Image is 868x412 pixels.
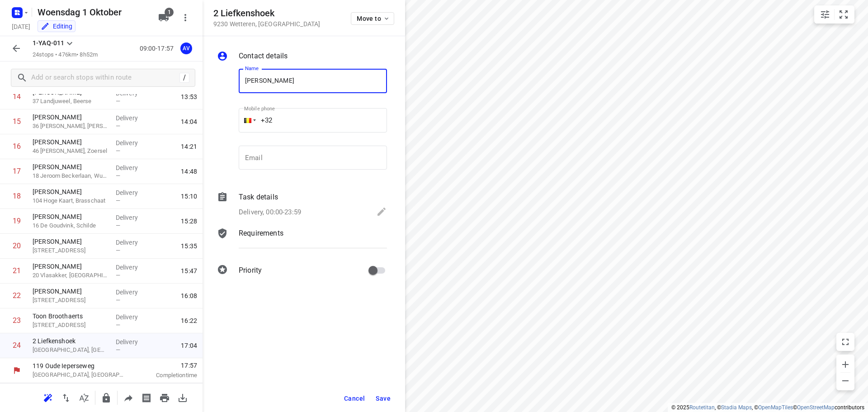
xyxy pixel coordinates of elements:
[816,5,834,24] button: Map settings
[181,142,197,151] span: 14:21
[33,262,108,271] p: [PERSON_NAME]
[239,108,387,133] input: 1 (702) 123-4567
[180,43,192,54] div: AV
[181,291,197,300] span: 16:08
[33,212,108,221] p: [PERSON_NAME]
[13,316,21,325] div: 23
[116,272,120,279] span: —
[116,147,120,154] span: —
[181,92,197,101] span: 13:53
[97,389,115,407] button: Lock route
[181,316,197,325] span: 16:22
[33,346,108,355] p: [GEOGRAPHIC_DATA], [GEOGRAPHIC_DATA]
[13,266,21,275] div: 21
[33,336,108,346] p: 2 Liefkenshoek
[116,238,149,247] p: Delivery
[372,390,394,407] button: Save
[33,147,108,156] p: 46 [PERSON_NAME], Zoersel
[357,15,390,22] span: Move to
[239,192,278,203] p: Task details
[39,393,57,402] span: Reoptimize route
[116,197,120,204] span: —
[244,106,275,111] label: Mobile phone
[116,123,120,129] span: —
[156,393,174,402] span: Print route
[181,217,197,226] span: 15:28
[33,296,108,305] p: [STREET_ADDRESS]
[116,98,120,104] span: —
[137,361,197,370] span: 17:57
[33,113,108,122] p: [PERSON_NAME]
[177,39,195,57] button: AV
[721,404,752,411] a: Stadia Maps
[758,404,793,411] a: OpenMapTiles
[217,228,387,255] div: Requirements
[376,395,391,402] span: Save
[33,237,108,246] p: [PERSON_NAME]
[33,51,98,59] p: 24 stops • 476km • 8h52m
[137,393,156,402] span: Print shipping labels
[13,117,21,126] div: 15
[116,263,149,272] p: Delivery
[340,390,368,407] button: Cancel
[181,341,197,350] span: 17:04
[33,162,108,171] p: [PERSON_NAME]
[8,21,34,32] h5: Project date
[13,142,21,151] div: 16
[13,242,21,250] div: 20
[814,5,854,24] div: small contained button group
[181,167,197,176] span: 14:48
[116,114,149,123] p: Delivery
[119,393,137,402] span: Share route
[13,291,21,300] div: 22
[239,265,262,276] p: Priority
[116,337,149,346] p: Delivery
[351,12,394,25] button: Move to
[31,71,179,85] input: Add or search stops within route
[13,341,21,350] div: 24
[116,213,149,222] p: Delivery
[13,167,21,175] div: 17
[33,246,108,255] p: [STREET_ADDRESS]
[116,188,149,197] p: Delivery
[217,51,387,63] div: Contact details
[33,221,108,230] p: 16 De Goudvink, Schilde
[835,5,853,24] button: Fit zoom
[116,138,149,147] p: Delivery
[179,73,189,83] div: /
[671,404,864,411] li: © 2025 , © , © © contributors
[174,393,192,402] span: Download route
[75,393,93,402] span: Sort by time window
[33,321,108,330] p: 76 Gijzelaarsstraat, Antwerpen
[116,288,149,297] p: Delivery
[213,8,320,19] h5: 2 Liefkenshoek
[116,172,120,179] span: —
[116,297,120,303] span: —
[33,187,108,196] p: [PERSON_NAME]
[33,38,64,48] p: 1-YAQ-011
[181,266,197,275] span: 15:47
[239,207,301,218] p: Delivery, 00:00-23:59
[177,44,195,52] span: Assigned to Axel Verzele
[33,196,108,205] p: 104 Hoge Kaart, Brasschaat
[13,217,21,225] div: 19
[239,108,256,133] div: Belgium: + 32
[33,361,127,370] p: 119 Oude Ieperseweg
[41,22,72,31] div: You are currently in edit mode.
[137,371,197,380] p: Completion time
[217,192,387,219] div: Task detailsDelivery, 00:00-23:59
[57,393,75,402] span: Reverse route
[689,404,715,411] a: Routetitan
[116,313,149,322] p: Delivery
[797,404,835,411] a: OpenStreetMap
[34,5,151,19] h5: Rename
[33,271,108,280] p: 20 Vlasakker, [GEOGRAPHIC_DATA]
[376,206,387,217] svg: Edit
[239,228,283,239] p: Requirements
[33,137,108,147] p: [PERSON_NAME]
[181,117,197,126] span: 14:04
[33,370,127,379] p: [GEOGRAPHIC_DATA], [GEOGRAPHIC_DATA]
[33,287,108,296] p: [PERSON_NAME]
[239,51,288,62] p: Contact details
[13,192,21,200] div: 18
